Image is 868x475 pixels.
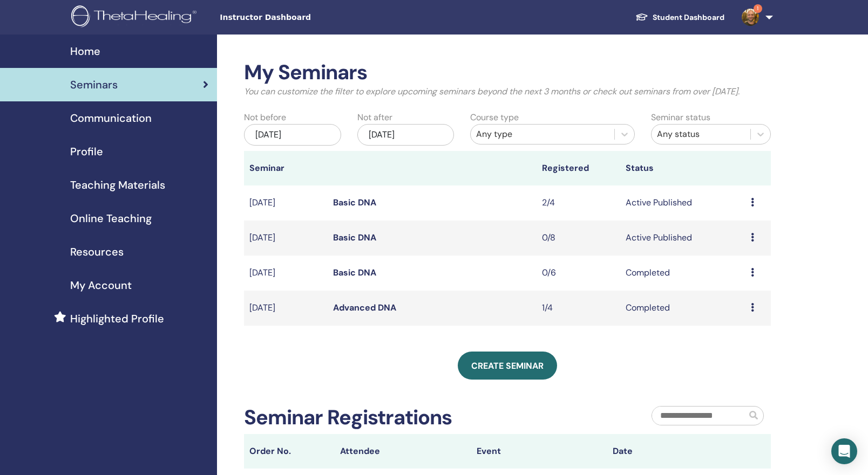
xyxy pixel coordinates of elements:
[70,244,124,260] span: Resources
[244,151,328,185] th: Seminar
[476,128,609,141] div: Any type
[244,291,328,326] td: [DATE]
[742,9,759,26] img: default.jpg
[627,8,733,27] a: Student Dashboard
[458,352,557,380] a: Create seminar
[651,111,710,124] label: Seminar status
[620,221,745,256] td: Active Published
[70,110,152,126] span: Communication
[70,77,118,93] span: Seminars
[620,291,745,326] td: Completed
[657,128,745,141] div: Any status
[70,177,165,193] span: Teaching Materials
[70,277,132,293] span: My Account
[335,434,471,469] th: Attendee
[70,43,100,59] span: Home
[357,124,455,146] div: [DATE]
[244,185,328,221] td: [DATE]
[244,221,328,256] td: [DATE]
[70,311,164,327] span: Highlighted Profile
[831,438,857,464] div: Open Intercom Messenger
[537,185,620,221] td: 2/4
[244,85,771,98] p: You can customize the filter to explore upcoming seminars beyond the next 3 months or check out s...
[635,12,648,22] img: graduation-cap-white.svg
[244,60,771,85] h2: My Seminars
[537,151,620,185] th: Registered
[333,197,376,208] a: Basic DNA
[71,5,200,30] img: logo.png
[244,405,452,430] h2: Seminar Registrations
[333,232,376,243] a: Basic DNA
[220,12,382,23] span: Instructor Dashboard
[620,185,745,221] td: Active Published
[244,111,286,124] label: Not before
[333,267,376,278] a: Basic DNA
[537,256,620,291] td: 0/6
[333,302,396,313] a: Advanced DNA
[537,291,620,326] td: 1/4
[471,360,544,371] span: Create seminar
[244,256,328,291] td: [DATE]
[244,124,341,146] div: [DATE]
[70,210,152,226] span: Online Teaching
[70,143,103,160] span: Profile
[620,256,745,291] td: Completed
[754,4,762,13] span: 1
[357,111,392,124] label: Not after
[607,434,743,469] th: Date
[244,434,335,469] th: Order No.
[620,151,745,185] th: Status
[537,221,620,256] td: 0/8
[471,434,607,469] th: Event
[470,111,519,124] label: Course type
